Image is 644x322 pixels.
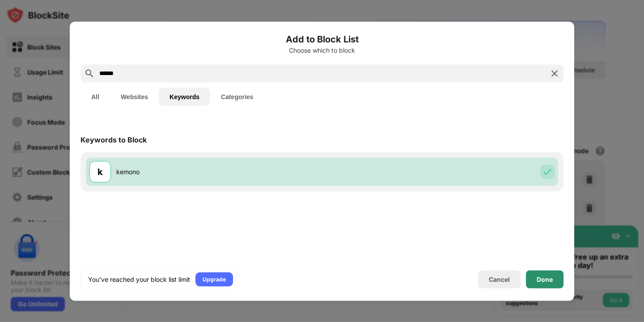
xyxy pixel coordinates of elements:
[203,275,226,284] div: Upgrade
[80,88,110,105] button: All
[549,68,560,79] img: search-close
[80,32,563,46] h6: Add to Block List
[537,276,553,283] div: Done
[159,88,210,105] button: Keywords
[97,165,103,178] div: k
[80,135,147,144] div: Keywords to Block
[110,88,159,105] button: Websites
[489,276,510,283] div: Cancel
[116,167,322,176] div: kemono
[88,275,190,284] div: You’ve reached your block list limit
[80,46,563,54] div: Choose which to block
[210,88,264,105] button: Categories
[84,68,95,79] img: search.svg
